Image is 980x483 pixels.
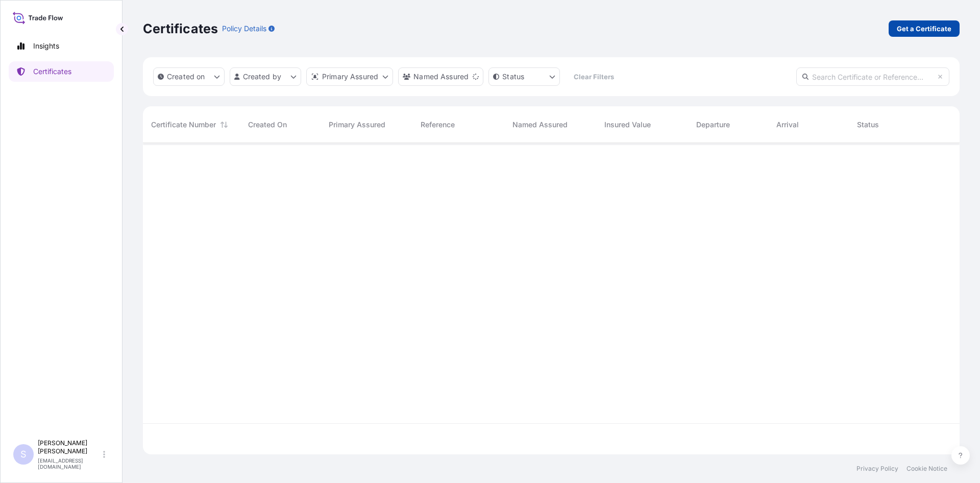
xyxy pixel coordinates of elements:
p: Policy Details [222,24,266,34]
button: createdOn Filter options [153,67,225,86]
span: Certificate Number [151,120,216,130]
p: [PERSON_NAME] [PERSON_NAME] [38,439,101,455]
input: Search Certificate or Reference... [796,67,949,86]
p: Clear Filters [574,72,614,82]
button: certificateStatus Filter options [488,67,560,86]
p: Get a Certificate [897,24,951,34]
a: Insights [9,36,114,56]
span: S [20,449,27,459]
span: Created On [248,120,287,130]
p: Named Assured [413,72,469,82]
p: Primary Assured [322,72,378,82]
span: Status [857,120,879,130]
a: Get a Certificate [889,20,960,37]
p: Created on [167,72,205,82]
a: Cookie Notice [906,465,947,473]
p: [EMAIL_ADDRESS][DOMAIN_NAME] [38,457,101,470]
p: Certificates [143,20,218,37]
p: Status [502,72,524,82]
p: Created by [243,72,282,82]
span: Reference [421,120,455,130]
button: createdBy Filter options [230,67,301,86]
a: Privacy Policy [856,465,898,473]
span: Primary Assured [329,120,385,130]
p: Insights [33,41,59,51]
span: Departure [696,120,730,130]
span: Named Assured [512,120,568,130]
button: cargoOwner Filter options [398,67,483,86]
button: Clear Filters [565,68,622,85]
span: Arrival [776,120,799,130]
a: Certificates [9,61,114,82]
button: distributor Filter options [306,67,393,86]
span: Insured Value [604,120,651,130]
p: Certificates [33,66,71,77]
button: Sort [218,119,230,131]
